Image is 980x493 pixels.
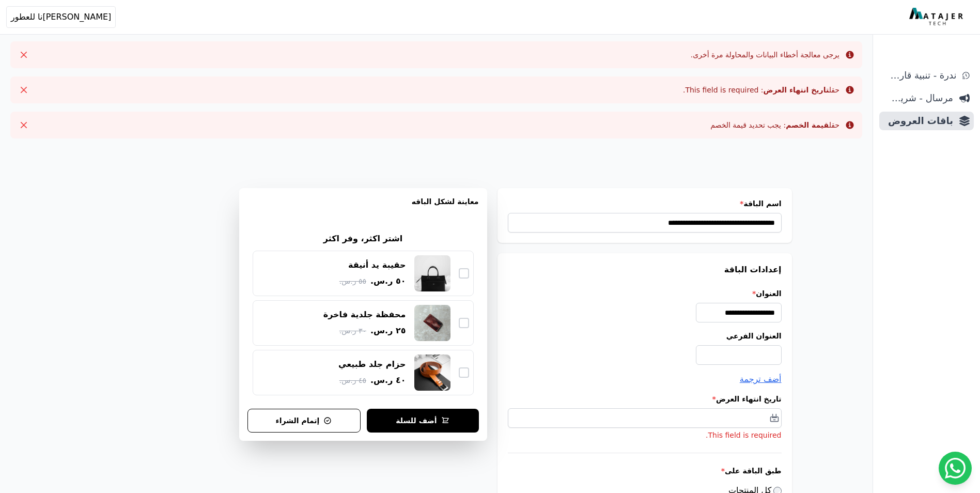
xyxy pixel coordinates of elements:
[323,233,402,245] h2: اشتر اكثر، وفر اكثر
[879,66,974,85] a: ندرة - تنبية قارب علي النفاذ
[883,114,953,128] span: باقات العروض
[883,68,956,83] span: ندرة - تنبية قارب علي النفاذ
[414,255,450,291] img: حقيبة يد أنيقة
[508,288,782,299] label: العنوان
[370,325,406,337] span: ٢٥ ر.س.
[683,85,839,95] div: حقل : This field is required.
[414,305,450,341] img: محفظة جلدية فاخرة
[883,91,953,105] span: مرسال - شريط دعاية
[879,112,974,130] a: باقات العروض
[691,50,839,60] div: يرجى معالجة أخطاء البيانات والمحاولة مرة أخرى.
[909,8,966,26] img: MatajerTech Logo
[740,374,782,384] span: أضف ترجمة
[740,373,782,386] button: أضف ترجمة
[508,198,782,209] label: اسم الباقة
[879,89,974,107] a: مرسال - شريط دعاية
[508,430,782,440] li: This field is required.
[370,275,406,287] span: ٥٠ ر.س.
[508,466,782,476] label: طبق الباقة على
[764,86,829,94] strong: تاريخ انتهاء العرض
[710,120,839,130] div: حقل : يجب تحديد قيمة الخصم
[6,6,116,28] button: [PERSON_NAME]نا للعطور
[11,11,111,23] span: [PERSON_NAME]نا للعطور
[508,264,782,276] h3: إعدادات الباقة
[367,409,479,433] button: أضف للسلة
[323,309,406,320] div: محفظة جلدية فاخرة
[15,47,32,63] button: Close
[508,331,782,341] label: العنوان الفرعي
[338,359,406,370] div: حزام جلد طبيعي
[247,196,479,219] h3: معاينة لشكل الباقه
[414,355,450,391] img: حزام جلد طبيعي
[15,82,32,98] button: Close
[15,117,32,133] button: Close
[370,374,406,387] span: ٤٠ ر.س.
[339,326,366,336] span: ٣٠ ر.س.
[339,276,366,287] span: ٥٥ ر.س.
[339,375,366,386] span: ٤٥ ر.س.
[247,409,361,433] button: إتمام الشراء
[508,394,782,404] label: تاريخ انتهاء العرض
[348,259,406,271] div: حقيبة يد أنيقة
[786,121,829,129] strong: قيمة الخصم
